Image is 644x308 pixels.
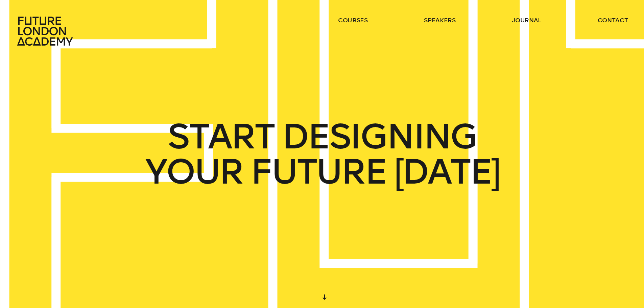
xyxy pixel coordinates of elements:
span: FUTURE [250,154,386,189]
span: YOUR [145,154,242,189]
a: courses [338,16,368,24]
a: speakers [424,16,455,24]
a: journal [512,16,541,24]
span: [DATE] [394,154,499,189]
span: DESIGNING [282,119,476,154]
a: contact [598,16,628,24]
span: START [167,119,274,154]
